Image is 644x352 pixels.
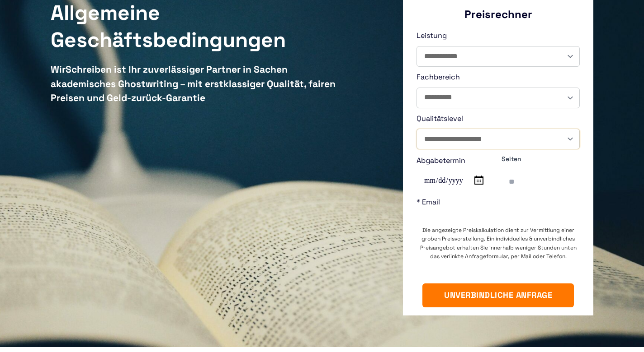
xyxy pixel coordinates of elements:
input: * Email [417,213,561,221]
select: Fachbereich [417,88,579,108]
span: UNVERBINDLICHE ANFRAGE [444,290,552,300]
select: Qualitätslevel [417,129,579,149]
select: Leistung [417,46,579,66]
button: UNVERBINDLICHE ANFRAGE [422,283,574,307]
label: Qualitätslevel [417,113,580,150]
label: Leistung [417,30,580,67]
input: Abgabetermin [417,171,487,191]
label: Abgabetermin [417,155,495,191]
div: WirSchreiben ist Ihr zuverlässiger Partner in Sachen akademisches Ghostwriting – mit erstklassige... [51,62,344,105]
div: Die angezeigte Preiskalkulation dient zur Vermittlung einer groben Preisvorstellung. Ein individu... [417,226,580,261]
label: Fachbereich [417,71,580,108]
label: * Email [417,196,580,222]
form: Contact form [417,7,580,307]
div: Preisrechner [417,7,580,21]
span: Seiten [502,154,580,164]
